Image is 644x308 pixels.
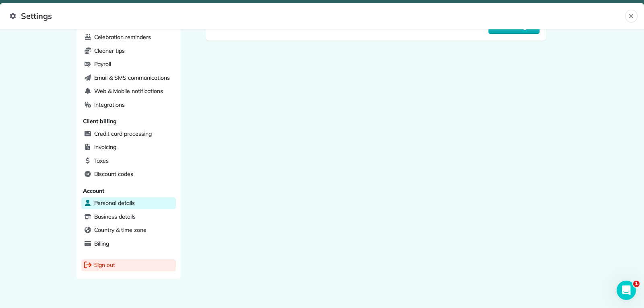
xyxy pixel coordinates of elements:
span: Email & SMS communications [94,74,170,82]
span: Business details [94,213,136,221]
a: Credit card processing [81,128,176,140]
a: Sign out [81,259,176,271]
span: Personal details [94,199,135,207]
span: 1 [633,281,640,287]
span: Billing [94,240,109,248]
iframe: Intercom live chat [617,281,636,300]
span: Cleaner tips [94,47,125,55]
span: Settings [10,10,625,23]
a: Payroll [81,58,176,70]
a: Integrations [81,99,176,111]
a: Celebration reminders [81,31,176,43]
span: Credit card processing [94,130,152,138]
span: Celebration reminders [94,33,151,41]
a: Invoicing [81,141,176,153]
a: Personal details [81,197,176,209]
span: Taxes [94,157,109,165]
span: Discount codes [94,170,133,178]
a: Country & time zone [81,224,176,236]
span: Account [83,187,105,194]
span: Integrations [94,101,125,109]
span: Country & time zone [94,226,147,234]
span: Invoicing [94,143,117,151]
span: Sign out [94,261,116,269]
a: Business details [81,211,176,223]
a: Cleaner tips [81,45,176,57]
a: Discount codes [81,168,176,180]
a: Billing [81,238,176,250]
span: Web & Mobile notifications [94,87,163,95]
a: Taxes [81,155,176,167]
a: Email & SMS communications [81,72,176,84]
a: Web & Mobile notifications [81,85,176,97]
span: Client billing [83,118,117,125]
span: Payroll [94,60,111,68]
button: Close [625,10,638,23]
